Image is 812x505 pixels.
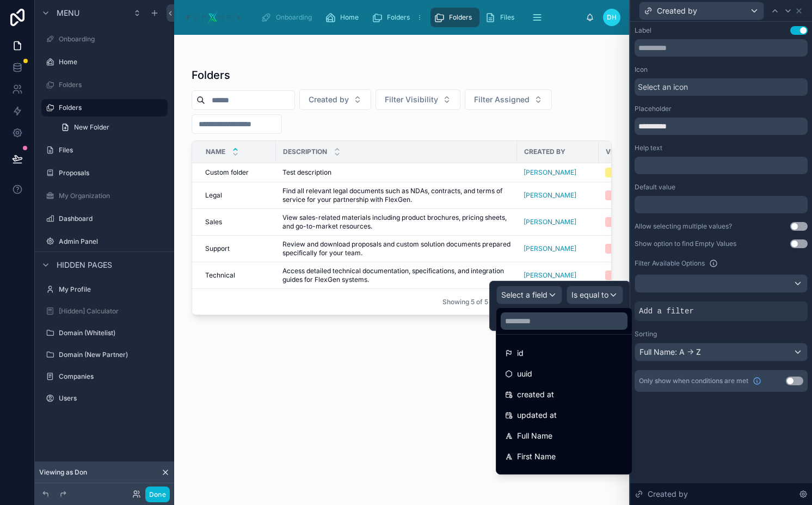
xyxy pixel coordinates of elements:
label: [Hidden] Calculator [59,307,165,316]
span: Visibility [606,147,639,156]
span: Viewing as Don [39,468,87,477]
a: Users [41,390,168,407]
a: Companies [41,368,168,385]
a: Onboarding [41,30,168,48]
a: Onboarding [257,8,319,27]
a: Home [41,53,168,71]
a: Files [482,8,522,27]
button: Done [145,486,170,502]
span: Onboarding [276,13,312,22]
a: Admin Panel [41,233,168,250]
span: created at [517,388,554,401]
label: My Organization [59,192,165,200]
label: Onboarding [59,35,165,44]
div: Show option to find Empty Values [635,239,736,248]
a: Folders [368,8,428,27]
label: Icon [635,65,648,74]
a: Dashboard [41,210,168,227]
button: Created by [639,2,764,20]
div: Allow selecting multiple values? [635,222,732,231]
label: Files [59,146,165,155]
label: Placeholder [635,104,672,113]
div: Label [635,26,651,35]
a: Files [41,141,168,159]
a: Folders [41,99,168,116]
label: Domain (New Partner) [59,350,165,359]
span: Last Name [517,471,556,484]
label: Help text [635,144,662,152]
span: New Folder [74,123,109,132]
label: Domain (Whitelist) [59,329,165,337]
label: Folders [59,103,161,112]
span: Created by [524,147,565,156]
span: Add a filter [639,306,694,317]
a: Proposals [41,164,168,182]
div: scrollable content [635,157,808,174]
span: Created by [648,489,688,500]
a: [Hidden] Calculator [41,303,168,320]
img: App logo [183,9,243,26]
label: Folders [59,81,165,89]
span: Files [500,13,514,22]
label: Admin Panel [59,237,165,246]
span: Folders [387,13,410,22]
span: Menu [57,8,79,19]
button: Full Name: A -> Z [635,343,808,361]
a: Folders [41,76,168,94]
span: id [517,347,524,360]
a: My Organization [41,187,168,205]
span: updated at [517,409,557,422]
span: Full Name [517,429,552,442]
span: Created by [657,5,697,16]
span: DH [607,13,617,22]
label: Default value [635,183,675,192]
span: Folders [449,13,472,22]
span: Select an icon [638,82,688,93]
span: First Name [517,450,556,463]
label: Dashboard [59,214,165,223]
span: Name [206,147,225,156]
label: Companies [59,372,165,381]
a: Domain (Whitelist) [41,324,168,342]
a: New Folder [54,119,168,136]
span: Description [283,147,327,156]
span: Hidden pages [57,260,112,270]
label: Sorting [635,330,657,338]
span: uuid [517,367,532,380]
a: Home [322,8,366,27]
span: Home [340,13,359,22]
a: My Profile [41,281,168,298]
label: Users [59,394,165,403]
label: Home [59,58,165,66]
label: My Profile [59,285,165,294]
div: scrollable content [252,5,586,29]
span: Showing 5 of 5 results [442,298,510,306]
a: Folders [430,8,479,27]
label: Proposals [59,169,165,177]
a: Domain (New Partner) [41,346,168,364]
div: Full Name: A -> Z [635,343,807,361]
span: Only show when conditions are met [639,377,748,385]
label: Filter Available Options [635,259,705,268]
